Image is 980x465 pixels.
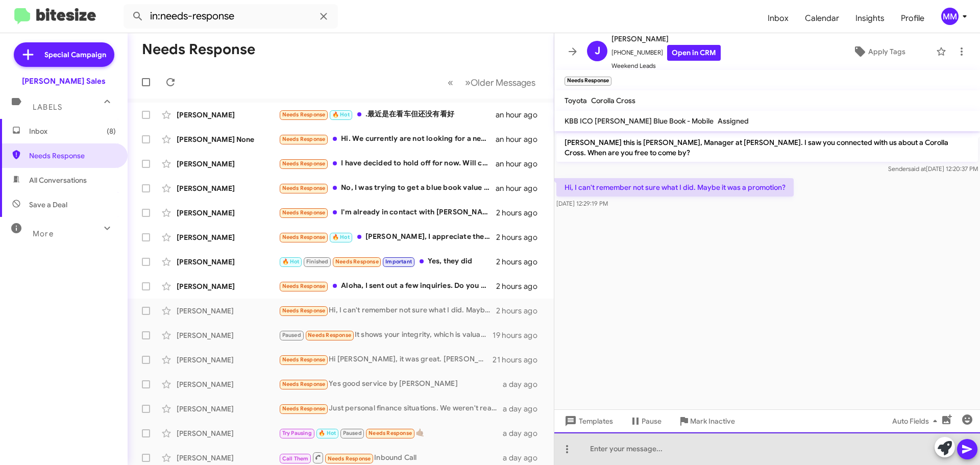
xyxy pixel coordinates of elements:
button: Templates [554,412,621,430]
span: Older Messages [471,77,535,88]
div: [PERSON_NAME] [177,159,279,169]
div: [PERSON_NAME] [177,208,279,218]
span: 🔥 Hot [332,234,350,240]
div: Yes, they did [279,256,496,267]
span: Needs Response [282,356,326,363]
div: an hour ago [496,110,546,120]
span: Insights [847,4,893,33]
span: Save a Deal [29,200,67,210]
span: [DATE] 12:29:19 PM [556,200,608,207]
div: 🤙🏽 [279,427,503,439]
div: 19 hours ago [493,330,546,340]
div: 2 hours ago [496,208,546,218]
div: [PERSON_NAME] [177,257,279,267]
div: [PERSON_NAME] [177,110,279,120]
small: Needs Response [565,77,611,86]
div: [PERSON_NAME] [177,355,279,365]
button: Previous [442,72,459,93]
span: Needs Response [369,430,412,436]
span: Needs Response [328,455,371,462]
nav: Page navigation example [442,72,542,93]
div: Hi. We currently are not looking for a new vehicle for now. [279,133,496,145]
span: Weekend Leads [611,61,721,71]
span: » [465,76,471,89]
span: Needs Response [282,185,326,191]
span: Needs Response [282,136,326,142]
div: Hi [PERSON_NAME], it was great. [PERSON_NAME] was very nice and informative. I'm just deciding wh... [279,354,493,365]
button: Next [459,72,542,93]
div: a day ago [503,428,546,438]
a: Special Campaign [14,42,114,67]
span: Needs Response [282,381,326,387]
span: J [595,43,600,59]
span: Special Campaign [44,50,106,60]
div: 21 hours ago [493,355,546,365]
div: [PERSON_NAME] None [177,134,279,144]
div: I have decided to hold off for now. Will contact touch [PERSON_NAME] in the future [279,158,496,169]
span: Needs Response [282,111,326,118]
span: Needs Response [282,234,326,240]
span: « [448,76,453,89]
span: Needs Response [282,307,326,314]
span: 🔥 Hot [332,111,350,118]
div: an hour ago [496,134,546,144]
button: Mark Inactive [670,412,743,430]
span: Paused [282,332,301,338]
span: More [33,229,54,238]
span: Needs Response [282,160,326,167]
div: [PERSON_NAME] Sales [22,76,106,86]
div: 2 hours ago [496,306,546,316]
div: 2 hours ago [496,281,546,291]
div: [PERSON_NAME] [177,379,279,389]
span: said at [908,165,926,173]
div: an hour ago [496,159,546,169]
span: Needs Response [282,405,326,412]
span: Needs Response [282,209,326,216]
span: Pause [642,412,661,430]
span: Needs Response [308,332,351,338]
div: I'm already in contact with [PERSON_NAME] about the 2019 EXL Told him id like to be the first to ... [279,207,496,218]
div: [PERSON_NAME], I appreciate the follow up. I don't believe an appointment will be necessary at th... [279,231,496,243]
div: 2 hours ago [496,257,546,267]
div: [PERSON_NAME] [177,281,279,291]
div: [PERSON_NAME] [177,306,279,316]
div: [PERSON_NAME] [177,428,279,438]
span: Paused [343,430,362,436]
span: (8) [107,126,116,136]
div: a day ago [503,453,546,463]
div: [PERSON_NAME] [177,232,279,242]
div: No, I was trying to get a blue book value because I'm importing my car into [GEOGRAPHIC_DATA]. I ... [279,182,496,194]
span: 🔥 Hot [318,430,336,436]
div: 2 hours ago [496,232,546,242]
p: Hi, I can't remember not sure what I did. Maybe it was a promotion? [556,178,794,197]
span: Needs Response [335,258,379,265]
div: MM [941,8,959,25]
span: Corolla Cross [591,96,635,105]
a: Open in CRM [667,45,721,61]
h1: Needs Response [142,41,255,58]
span: Auto Fields [892,412,941,430]
div: [PERSON_NAME] [177,404,279,414]
span: Needs Response [282,283,326,289]
span: Toyota [565,96,587,105]
span: Finished [306,258,329,265]
span: Sender [DATE] 12:20:37 PM [888,165,978,173]
span: Profile [893,4,933,33]
div: a day ago [503,379,546,389]
span: Needs Response [29,151,116,161]
div: a day ago [503,404,546,414]
span: Templates [562,412,613,430]
div: [PERSON_NAME] [177,183,279,193]
div: [PERSON_NAME] [177,453,279,463]
span: Apply Tags [868,42,905,61]
span: [PHONE_NUMBER] [611,45,721,61]
span: Labels [33,103,62,112]
span: Call Them [282,455,309,462]
p: [PERSON_NAME] this is [PERSON_NAME], Manager at [PERSON_NAME]. I saw you connected with us about ... [556,133,978,162]
a: Inbox [759,4,797,33]
span: [PERSON_NAME] [611,33,721,45]
button: Apply Tags [826,42,931,61]
span: Calendar [797,4,847,33]
span: Inbox [29,126,116,136]
div: .最近是在看车但还没有看好 [279,109,496,120]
